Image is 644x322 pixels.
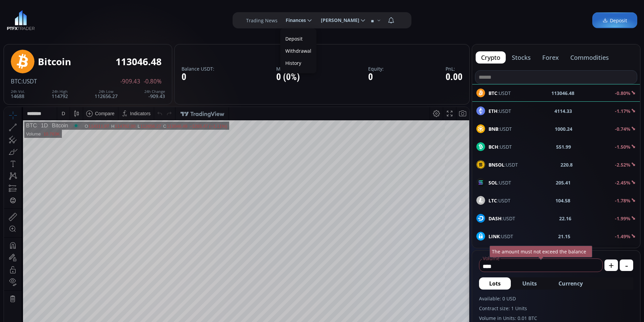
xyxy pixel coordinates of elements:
[479,295,633,302] label: Available: 0 USD
[57,4,61,9] div: D
[185,17,223,22] div: −1265.47 (−1.11%)
[490,246,592,257] div: The amount must not exceed the balance
[316,14,359,27] span: [PERSON_NAME]
[55,296,62,302] div: 1m
[91,4,111,9] div: Compare
[276,72,307,82] div: 0 (0%)
[33,16,44,22] div: 1D
[39,24,55,29] div: 10.763K
[439,293,450,305] div: Toggle Log Scale
[6,90,11,97] div: 
[368,72,384,82] div: 0
[615,144,630,150] b: -1.50%
[488,143,512,150] span: :USDT
[565,51,614,64] button: commodities
[126,4,147,9] div: Indicators
[144,90,165,99] div: -909.43
[615,179,630,186] b: -2.45%
[144,78,162,84] span: -0.80%
[488,162,504,168] b: BNSOL
[488,144,498,150] b: BCH
[276,66,307,71] label: Margin Used:
[159,17,163,22] div: C
[537,51,564,64] button: forex
[555,197,570,204] b: 104.58
[560,161,573,168] b: 220.8
[615,126,630,132] b: -0.74%
[506,51,536,64] button: stocks
[479,315,633,322] label: Volume in Units: 0.01 BTC
[488,197,510,204] span: :USDT
[446,72,462,82] div: 0.00
[163,17,183,22] div: 113046.49
[182,72,214,82] div: 0
[7,10,35,30] img: LOGO
[44,16,64,22] div: Bitcoin
[16,277,19,286] div: Hide Drawings Toolbar
[95,90,118,99] div: 112656.27
[476,51,506,64] button: crypto
[52,90,68,99] div: 114792
[429,293,439,305] div: Toggle Percentage
[134,17,136,22] div: L
[69,16,75,22] div: Market open
[488,126,498,132] b: BNB
[388,296,421,302] span: 16:32:30 (UTC)
[281,14,306,27] span: Finances
[555,125,572,132] b: 1000.24
[488,161,518,168] span: :USDT
[282,58,315,68] a: History
[282,33,315,44] a: Deposit
[488,197,497,204] b: LTC
[182,66,214,71] label: Balance USDT:
[522,279,537,288] span: Units
[38,56,71,67] div: Bitcoin
[24,296,29,302] div: 5y
[592,13,637,28] a: Deposit
[368,66,384,71] label: Equity:
[548,277,593,290] button: Currency
[604,259,618,271] button: +
[95,90,118,94] div: 24h Low
[556,143,571,150] b: 551.99
[479,277,511,290] button: Lots
[246,17,278,24] label: Trading News
[488,215,515,222] span: :USDT
[488,179,498,186] b: SOL
[144,90,165,94] div: 24h Change
[554,107,572,115] b: 4114.33
[602,17,627,24] span: Deposit
[22,16,33,22] div: BTC
[111,17,131,22] div: 114792.00
[446,66,462,71] label: PnL:
[120,78,140,84] span: -909.43
[11,90,25,94] div: 24h Vol.
[22,24,37,29] div: Volume
[11,90,25,99] div: 14688
[488,125,512,132] span: :USDT
[559,215,571,222] b: 22.16
[44,296,50,302] div: 3m
[107,17,111,22] div: H
[558,279,583,288] span: Currency
[21,77,37,85] span: :USDT
[479,305,633,312] label: Contract size: 1 Units
[620,259,633,271] button: -
[136,17,157,22] div: 112656.27
[615,233,630,240] b: -1.49%
[488,107,511,115] span: :USDT
[615,162,630,168] b: -2.52%
[52,90,68,94] div: 24h High
[11,77,21,85] span: BTC
[441,296,448,302] div: log
[76,296,82,302] div: 1d
[34,296,39,302] div: 1y
[67,296,72,302] div: 5d
[489,279,501,288] span: Lots
[615,108,630,114] b: -1.17%
[556,179,571,186] b: 205.41
[116,56,162,67] div: 113046.48
[452,296,461,302] div: auto
[488,233,500,240] b: LINK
